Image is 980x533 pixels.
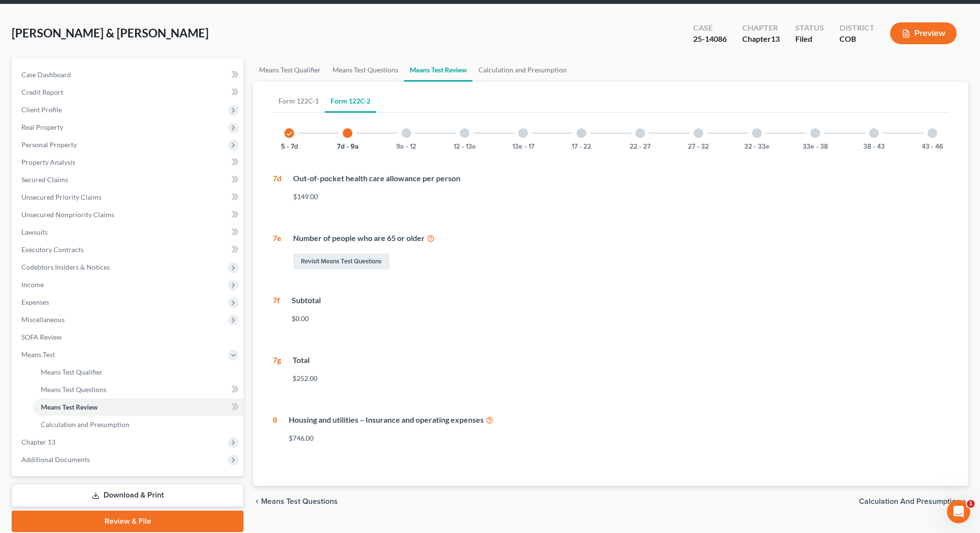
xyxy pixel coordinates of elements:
a: Calculation and Presumption [33,416,244,433]
div: Housing and utilities – Insurance and operating expenses [289,414,949,426]
span: 1 [967,500,975,508]
a: Unsecured Priority Claims [14,189,244,206]
span: Calculation and Presumption [41,420,129,429]
div: 25-14086 [693,34,727,45]
div: Number of people who are 65 or older [293,233,949,244]
div: $0.00 [292,314,949,324]
a: Means Test Questions [33,381,244,398]
button: 5 - 7d [281,143,298,150]
button: 9a - 12 [396,143,416,150]
button: Preview [890,22,957,44]
span: Codebtors Insiders & Notices [21,263,110,271]
div: Subtotal [292,295,949,306]
span: Chapter 13 [21,438,55,446]
button: 27 - 32 [688,143,709,150]
button: 13e - 17 [512,143,534,150]
span: [PERSON_NAME] & [PERSON_NAME] [12,26,209,40]
a: Unsecured Nonpriority Claims [14,206,244,224]
button: 22 - 27 [630,143,650,150]
div: 8 [273,414,277,451]
a: Form 122C-1 [273,89,325,113]
button: 7d - 9a [337,143,359,150]
span: Means Test Review [41,403,98,411]
span: Means Test Questions [41,385,106,394]
div: 7e [273,233,281,272]
a: Case Dashboard [14,66,244,84]
a: Calculation and Presumption [472,58,573,82]
span: SOFA Review [21,333,62,341]
span: Calculation and Presumption [859,498,961,505]
a: Form 122C-2 [325,89,376,113]
a: Credit Report [14,84,244,101]
i: chevron_right [961,498,968,505]
span: Expenses [21,298,49,306]
a: Executory Contracts [14,241,244,258]
i: chevron_left [253,498,261,505]
span: Client Profile [21,105,62,114]
span: Income [21,280,44,289]
div: Total [293,355,949,366]
a: Property Analysis [14,154,244,171]
iframe: Intercom live chat [947,500,970,523]
span: Secured Claims [21,175,68,184]
span: Means Test Qualifier [41,368,103,376]
a: Means Test Review [33,398,244,416]
span: Credit Report [21,88,63,96]
a: Means Test Questions [327,58,404,82]
div: COB [840,34,875,45]
button: 43 - 46 [922,143,943,150]
div: $252.00 [293,374,949,383]
div: $149.00 [293,192,949,202]
a: Revisit Means Test Questions [293,253,389,270]
a: Means Test Qualifier [33,363,244,381]
a: Download & Print [12,484,244,507]
a: Means Test Qualifier [253,58,327,82]
div: 7f [273,295,280,331]
a: SOFA Review [14,328,244,346]
div: Out-of-pocket health care allowance per person [293,173,949,184]
button: 32 - 33e [744,143,770,150]
a: Means Test Review [404,58,472,82]
div: Chapter [742,34,780,45]
div: Filed [795,34,824,45]
div: 7g [273,355,281,391]
span: Real Property [21,123,63,131]
button: chevron_left Means Test Questions [253,498,338,505]
a: Secured Claims [14,171,244,189]
span: Property Analysis [21,158,75,166]
a: Lawsuits [14,224,244,241]
a: Review & File [12,511,244,532]
div: Chapter [742,22,780,34]
span: Executory Contracts [21,245,84,254]
button: 38 - 43 [863,143,885,150]
span: Case Dashboard [21,70,71,79]
div: 7d [273,173,281,209]
button: 17 - 22 [572,143,591,150]
span: Lawsuits [21,228,48,236]
span: 13 [771,34,780,43]
button: Calculation and Presumption chevron_right [859,498,968,505]
span: Means Test [21,350,55,359]
span: Unsecured Priority Claims [21,193,102,201]
div: Status [795,22,824,34]
button: 33e - 38 [803,143,828,150]
div: Case [693,22,727,34]
div: $746.00 [289,433,949,443]
span: Additional Documents [21,455,90,464]
span: Unsecured Nonpriority Claims [21,210,114,219]
span: Miscellaneous [21,315,65,324]
button: 12 - 13e [454,143,476,150]
div: District [840,22,875,34]
i: check [286,130,293,137]
span: Means Test Questions [261,498,338,505]
span: Personal Property [21,140,77,149]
